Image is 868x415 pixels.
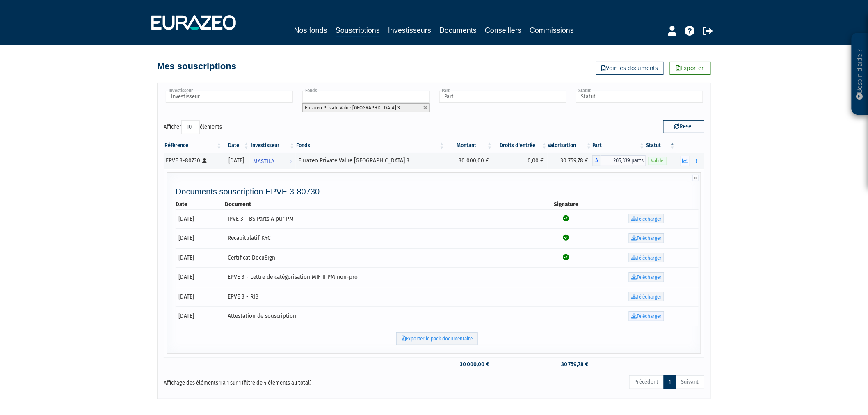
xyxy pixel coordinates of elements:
[151,15,236,30] img: 1732889491-logotype_eurazeo_blanc_rvb.png
[629,233,664,243] a: Télécharger
[176,228,225,248] td: [DATE]
[548,139,592,153] th: Valorisation: activer pour trier la colonne par ordre croissant
[548,357,592,372] td: 30 759,78 €
[445,357,493,372] td: 30 000,00 €
[176,287,225,307] td: [DATE]
[299,156,443,165] div: Eurazeo Private Value [GEOGRAPHIC_DATA] 3
[181,120,200,134] select: Afficheréléments
[164,374,382,388] div: Affichage des éléments 1 à 1 sur 1 (filtré de 4 éléments au total)
[388,25,431,36] a: Investisseurs
[493,153,548,169] td: 0,00 €
[670,62,711,75] a: Exporter
[225,209,538,229] td: IPVE 3 - BS Parts A pur PM
[202,158,207,163] i: [Français] Personne physique
[629,253,664,263] a: Télécharger
[250,139,295,153] th: Investisseur: activer pour trier la colonne par ordre croissant
[336,25,380,37] a: Souscriptions
[485,25,521,36] a: Conseillers
[225,248,538,268] td: Certificat DocuSign
[157,62,236,71] h4: Mes souscriptions
[225,287,538,307] td: EPVE 3 - RIB
[592,139,645,153] th: Part: activer pour trier la colonne par ordre croissant
[439,25,477,36] a: Documents
[253,154,274,169] span: MASTILA
[250,153,295,169] a: MASTILA
[290,154,292,169] i: Voir l'investisseur
[305,105,400,111] span: Eurazeo Private Value [GEOGRAPHIC_DATA] 3
[176,306,225,326] td: [DATE]
[445,139,493,153] th: Montant: activer pour trier la colonne par ordre croissant
[649,157,667,165] span: Valide
[222,139,250,153] th: Date: activer pour trier la colonne par ordre croissant
[445,153,493,169] td: 30 000,00 €
[166,156,219,165] div: EPVE 3-80730
[592,155,601,166] span: A
[493,139,548,153] th: Droits d'entrée: activer pour trier la colonne par ordre croissant
[601,155,645,166] span: 205,339 parts
[225,228,538,248] td: Recapitulatif KYC
[629,292,664,302] a: Télécharger
[164,120,222,134] label: Afficher éléments
[176,187,699,196] h4: Documents souscription EPVE 3-80730
[629,311,664,321] a: Télécharger
[548,153,592,169] td: 30 759,78 €
[538,200,594,209] th: Signature
[294,25,327,36] a: Nos fonds
[225,267,538,287] td: EPVE 3 - Lettre de catégorisation MIF II PM non-pro
[176,200,225,209] th: Date
[396,332,478,346] a: Exporter le pack documentaire
[530,25,574,36] a: Commissions
[664,375,676,389] a: 1
[176,267,225,287] td: [DATE]
[225,306,538,326] td: Attestation de souscription
[629,272,664,282] a: Télécharger
[176,209,225,229] td: [DATE]
[629,214,664,224] a: Télécharger
[225,156,247,165] div: [DATE]
[592,155,645,166] div: A - Eurazeo Private Value Europe 3
[855,37,865,111] p: Besoin d'aide ?
[646,139,676,153] th: Statut : activer pour trier la colonne par ordre d&eacute;croissant
[164,139,222,153] th: Référence : activer pour trier la colonne par ordre croissant
[225,200,538,209] th: Document
[663,120,704,133] button: Reset
[176,248,225,268] td: [DATE]
[296,139,445,153] th: Fonds: activer pour trier la colonne par ordre croissant
[596,62,664,75] a: Voir les documents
